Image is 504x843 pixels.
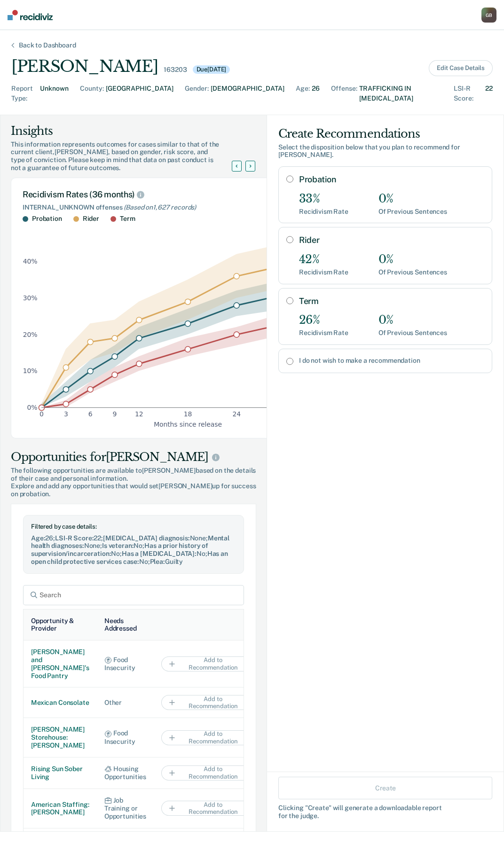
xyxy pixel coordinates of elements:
[378,192,447,206] div: 0%
[378,208,447,216] div: Of Previous Sentences
[312,84,320,103] div: 26
[83,215,99,223] div: Rider
[31,534,229,550] span: Mental health diagnoses :
[113,411,117,418] text: 9
[102,542,134,549] span: Is veteran :
[485,84,493,103] div: 22
[31,534,45,542] span: Age :
[184,411,192,418] text: 18
[8,41,87,49] div: Back to Dashboard
[31,617,89,633] div: Opportunity & Provider
[481,8,496,23] button: GB
[104,796,146,820] div: Job Training or Opportunities
[299,329,348,337] div: Recidivism Rate
[31,648,89,679] div: [PERSON_NAME] and [PERSON_NAME]'s Food Pantry
[11,57,158,76] div: [PERSON_NAME]
[39,411,338,418] g: x-axis tick label
[31,765,89,781] div: Rising Sun Sober Living
[11,450,256,465] div: Opportunities for [PERSON_NAME]
[120,215,135,223] div: Term
[185,84,209,103] div: Gender :
[161,765,255,781] button: Add to Recommendation
[299,253,348,266] div: 42%
[299,235,484,245] label: Rider
[31,542,208,557] span: Has a prior history of supervision/incarceration :
[104,765,146,781] div: Housing Opportunities
[161,801,255,816] button: Add to Recommendation
[299,357,484,365] label: I do not wish to make a recommendation
[278,143,492,159] div: Select the disposition below that you plan to recommend for [PERSON_NAME] .
[278,804,492,820] div: Clicking " Create " will generate a downloadable report for the judge.
[154,421,222,428] g: x-axis label
[27,404,38,411] text: 0%
[454,84,483,103] div: LSI-R Score :
[154,421,222,428] text: Months since release
[331,84,357,103] div: Offense :
[23,294,38,302] text: 30%
[31,550,228,565] span: Has an open child protective services case :
[296,84,310,103] div: Age :
[299,268,348,276] div: Recidivism Rate
[429,60,493,76] button: Edit Case Details
[378,329,447,337] div: Of Previous Sentences
[23,258,38,265] text: 40%
[23,367,38,375] text: 10%
[23,258,38,411] g: y-axis tick label
[40,84,69,103] div: Unknown
[88,411,93,418] text: 6
[31,534,236,566] div: 26 ; 22 ; None ; None ; No ; No ; No ; No ; Guilty
[23,189,354,200] div: Recidivism Rates (36 months)
[299,313,348,327] div: 26%
[80,84,104,103] div: County :
[39,411,44,418] text: 0
[41,232,334,407] g: area
[161,730,255,745] button: Add to Recommendation
[104,729,146,745] div: Food Insecurity
[23,331,38,338] text: 20%
[299,174,484,185] label: Probation
[104,699,146,707] div: Other
[278,777,492,799] button: Create
[135,411,143,418] text: 12
[8,10,53,20] img: Recidiviz
[481,8,496,23] div: G B
[299,296,484,306] label: Term
[31,699,89,707] div: Mexican Consolate
[122,550,197,557] span: Has a [MEDICAL_DATA] :
[299,208,348,216] div: Recidivism Rate
[211,84,284,103] div: [DEMOGRAPHIC_DATA]
[104,656,146,672] div: Food Insecurity
[232,411,241,418] text: 24
[106,84,173,103] div: [GEOGRAPHIC_DATA]
[23,203,354,211] div: INTERNAL_UNKNOWN offenses
[278,126,492,141] div: Create Recommendations
[64,411,68,418] text: 3
[161,656,255,671] button: Add to Recommendation
[103,534,190,542] span: [MEDICAL_DATA] diagnosis :
[124,203,196,211] span: (Based on 1,627 records )
[11,124,243,139] div: Insights
[104,617,146,633] div: Needs Addressed
[150,558,165,565] span: Plea :
[31,726,89,749] div: [PERSON_NAME] Storehouse: [PERSON_NAME]
[378,253,447,266] div: 0%
[23,585,244,605] input: Search
[11,84,38,103] div: Report Type :
[299,192,348,206] div: 33%
[31,801,89,817] div: American Staffing: [PERSON_NAME]
[55,534,94,542] span: LSI-R Score :
[164,66,187,74] div: 163203
[31,523,236,531] div: Filtered by case details:
[161,695,255,710] button: Add to Recommendation
[378,268,447,276] div: Of Previous Sentences
[11,482,256,498] span: Explore and add any opportunities that would set [PERSON_NAME] up for success on probation.
[193,65,230,74] div: Due [DATE]
[378,313,447,327] div: 0%
[359,84,442,103] div: TRAFFICKING IN [MEDICAL_DATA]
[11,140,243,172] div: This information represents outcomes for cases similar to that of the current client, [PERSON_NAM...
[32,215,62,223] div: Probation
[11,467,256,483] span: The following opportunities are available to [PERSON_NAME] based on the details of their case and...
